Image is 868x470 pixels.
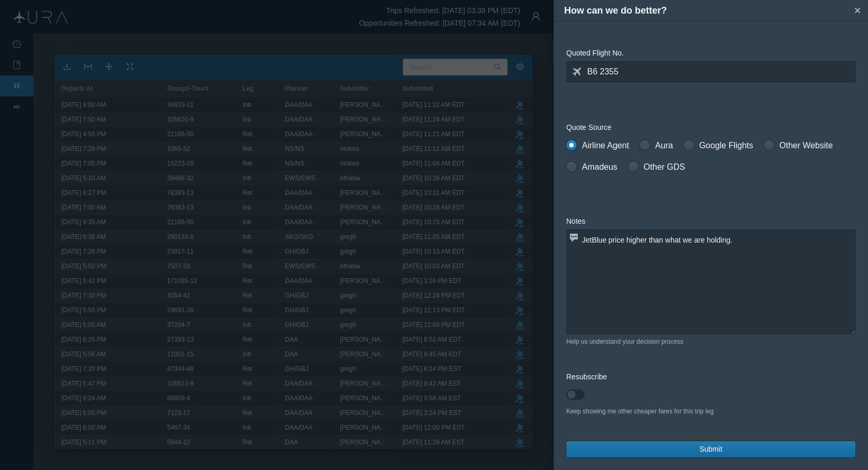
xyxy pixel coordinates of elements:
span: Quoted Flight No. [566,49,624,57]
span: Submit [699,444,722,455]
span: Notes [566,217,586,225]
button: Close [850,3,865,18]
label: Google Flights [684,139,753,152]
label: Airline Agent [566,139,629,152]
label: Other GDS [628,161,685,173]
div: Keep showing me other cheaper fares for this trip leg [566,407,855,416]
div: Help us understand your decision process [566,337,855,346]
label: Amadeus [566,161,618,173]
textarea: JetBlue price higher than what we are holding. [566,229,855,334]
label: Aura [640,139,673,152]
h4: How can we do better? [564,4,850,18]
label: Other Website [764,139,833,152]
span: Quote Source [566,123,611,132]
span: Resubscribe [566,373,607,381]
button: Submit [566,441,855,457]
